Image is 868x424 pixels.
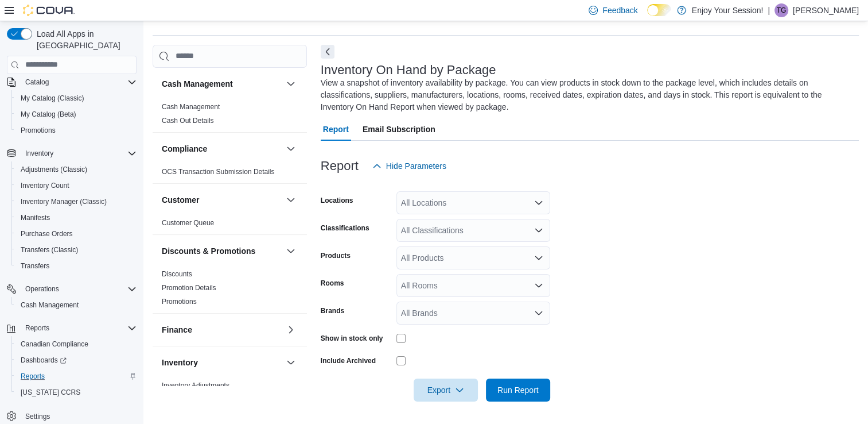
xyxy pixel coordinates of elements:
[162,143,207,155] h3: Compliance
[162,297,197,306] span: Promotions
[16,243,83,257] a: Transfers (Classic)
[16,353,137,367] span: Dashboards
[16,91,89,105] a: My Catalog (Classic)
[162,78,282,90] button: Cash Management
[321,196,353,205] label: Locations
[162,168,275,176] a: OCS Transaction Submission Details
[162,381,229,390] a: Inventory Adjustments
[321,306,344,315] label: Brands
[153,267,307,313] div: Discounts & Promotions
[162,194,282,206] button: Customer
[21,410,55,423] a: Settings
[11,226,141,242] button: Purchase Orders
[16,386,85,399] a: [US_STATE] CCRS
[162,284,216,292] a: Promotion Details
[16,369,49,383] a: Reports
[21,321,137,335] span: Reports
[793,3,859,17] p: [PERSON_NAME]
[2,407,141,424] button: Settings
[16,386,137,399] span: Washington CCRS
[414,379,478,402] button: Export
[162,102,220,111] span: Cash Management
[21,388,80,397] span: [US_STATE] CCRS
[21,408,137,423] span: Settings
[284,142,298,156] button: Compliance
[11,161,141,178] button: Adjustments (Classic)
[21,282,64,296] button: Operations
[2,74,141,90] button: Catalog
[368,155,451,178] button: Hide Parameters
[16,195,111,209] a: Inventory Manager (Classic)
[11,122,141,138] button: Promotions
[321,77,853,113] div: View a snapshot of inventory availability by package. You can view products in stock down to the ...
[16,227,77,241] a: Purchase Orders
[16,211,55,225] a: Manifests
[21,126,56,135] span: Promotions
[647,4,671,16] input: Dark Mode
[21,110,76,119] span: My Catalog (Beta)
[284,323,298,337] button: Finance
[25,412,50,421] span: Settings
[153,100,307,132] div: Cash Management
[21,181,69,190] span: Inventory Count
[11,242,141,258] button: Transfers (Classic)
[321,279,344,288] label: Rooms
[421,379,471,402] span: Export
[11,194,141,210] button: Inventory Manager (Classic)
[21,321,54,335] button: Reports
[321,159,359,173] h3: Report
[321,251,351,260] label: Products
[162,324,282,336] button: Finance
[162,218,214,228] span: Customer Queue
[16,163,137,176] span: Adjustments (Classic)
[16,195,137,209] span: Inventory Manager (Classic)
[284,356,298,369] button: Inventory
[25,149,53,158] span: Inventory
[534,309,543,318] button: Open list of options
[602,5,637,16] span: Feedback
[25,284,59,294] span: Operations
[21,197,107,206] span: Inventory Manager (Classic)
[486,379,550,402] button: Run Report
[162,324,192,336] h3: Finance
[16,91,137,105] span: My Catalog (Classic)
[162,269,192,279] span: Discounts
[323,118,349,141] span: Report
[162,270,192,278] a: Discounts
[16,227,137,241] span: Purchase Orders
[777,3,787,17] span: TG
[162,245,282,257] button: Discounts & Promotions
[21,94,84,103] span: My Catalog (Classic)
[11,336,141,352] button: Canadian Compliance
[11,258,141,274] button: Transfers
[11,352,141,368] a: Dashboards
[21,229,73,238] span: Purchase Orders
[16,369,137,383] span: Reports
[11,178,141,194] button: Inventory Count
[11,297,141,313] button: Cash Management
[162,245,255,257] h3: Discounts & Promotions
[321,334,383,343] label: Show in stock only
[21,282,137,296] span: Operations
[162,194,199,206] h3: Customer
[284,77,298,91] button: Cash Management
[162,219,214,227] a: Customer Queue
[162,357,198,368] h3: Inventory
[153,165,307,183] div: Compliance
[16,107,81,121] a: My Catalog (Beta)
[534,253,543,263] button: Open list of options
[21,147,58,160] button: Inventory
[534,198,543,207] button: Open list of options
[16,243,137,257] span: Transfers (Classic)
[162,78,233,90] h3: Cash Management
[363,118,435,141] span: Email Subscription
[386,160,446,172] span: Hide Parameters
[21,300,79,310] span: Cash Management
[162,381,229,390] span: Inventory Adjustments
[162,357,282,368] button: Inventory
[2,145,141,161] button: Inventory
[21,356,67,365] span: Dashboards
[16,124,60,137] a: Promotions
[16,179,74,192] a: Inventory Count
[11,384,141,400] button: [US_STATE] CCRS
